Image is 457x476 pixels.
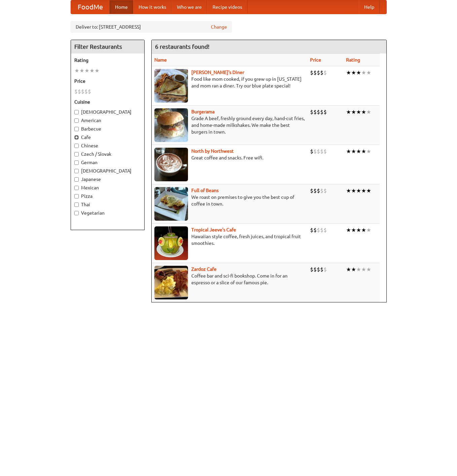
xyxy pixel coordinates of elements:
[356,266,361,273] li: ★
[366,226,371,234] li: ★
[317,226,320,234] li: $
[346,148,351,155] li: ★
[359,0,380,14] a: Help
[74,211,79,215] input: Vegetarian
[351,108,356,116] li: ★
[79,67,84,74] li: ★
[323,108,327,116] li: $
[78,88,81,95] li: $
[94,67,100,74] li: ★
[323,226,327,234] li: $
[320,266,323,273] li: $
[74,169,79,173] input: [DEMOGRAPHIC_DATA]
[320,148,323,155] li: $
[154,226,188,260] img: jeeves.jpg
[356,108,361,116] li: ★
[356,226,361,234] li: ★
[323,187,327,194] li: $
[361,187,366,194] li: ★
[110,0,133,14] a: Home
[366,108,371,116] li: ★
[74,176,141,183] label: Japanese
[89,67,94,74] li: ★
[351,226,356,234] li: ★
[361,266,366,273] li: ★
[351,69,356,76] li: ★
[74,193,141,199] label: Pizza
[191,109,215,114] a: Burgerama
[84,67,89,74] li: ★
[74,110,79,114] input: [DEMOGRAPHIC_DATA]
[74,152,79,156] input: Czech / Slovak
[313,226,317,234] li: $
[346,226,351,234] li: ★
[154,266,188,299] img: zardoz.jpg
[317,108,320,116] li: $
[81,88,84,95] li: $
[74,194,79,198] input: Pizza
[346,187,351,194] li: ★
[317,148,320,155] li: $
[88,88,91,95] li: $
[211,24,227,30] a: Change
[323,266,327,273] li: $
[366,69,371,76] li: ★
[310,69,313,76] li: $
[351,266,356,273] li: ★
[74,184,141,191] label: Mexican
[191,188,219,193] a: Full of Beans
[74,201,141,208] label: Thai
[313,69,317,76] li: $
[361,148,366,155] li: ★
[74,67,79,74] li: ★
[366,266,371,273] li: ★
[74,142,141,149] label: Chinese
[74,160,79,165] input: German
[366,187,371,194] li: ★
[310,108,313,116] li: $
[154,154,305,161] p: Great coffee and snacks. Free wifi.
[317,266,320,273] li: $
[74,99,141,105] h5: Cuisine
[74,210,141,216] label: Vegetarian
[356,69,361,76] li: ★
[74,125,141,132] label: Barbecue
[356,187,361,194] li: ★
[71,0,110,14] a: FoodMe
[317,69,320,76] li: $
[191,148,234,154] a: North by Northwest
[317,187,320,194] li: $
[74,57,141,64] h5: Rating
[154,69,188,103] img: sallys.jpg
[346,69,351,76] li: ★
[74,117,141,124] label: American
[74,177,79,182] input: Japanese
[356,148,361,155] li: ★
[74,144,79,148] input: Chinese
[320,187,323,194] li: $
[71,21,232,33] div: Deliver to: [STREET_ADDRESS]
[155,43,210,50] ng-pluralize: 6 restaurants found!
[191,227,236,232] b: Tropical Jeeve's Cafe
[313,187,317,194] li: $
[361,108,366,116] li: ★
[154,187,188,221] img: beans.jpg
[207,0,247,14] a: Recipe videos
[74,109,141,115] label: [DEMOGRAPHIC_DATA]
[74,151,141,157] label: Czech / Slovak
[323,69,327,76] li: $
[320,108,323,116] li: $
[310,148,313,155] li: $
[351,148,356,155] li: ★
[361,69,366,76] li: ★
[154,194,305,207] p: We roast on premises to give you the best cup of coffee in town.
[310,266,313,273] li: $
[74,159,141,166] label: German
[154,108,188,142] img: burgerama.jpg
[191,70,244,75] a: [PERSON_NAME]'s Diner
[154,148,188,181] img: north.jpg
[154,76,305,89] p: Food like mom cooked, if you grew up in [US_STATE] and mom ran a diner. Try our blue plate special!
